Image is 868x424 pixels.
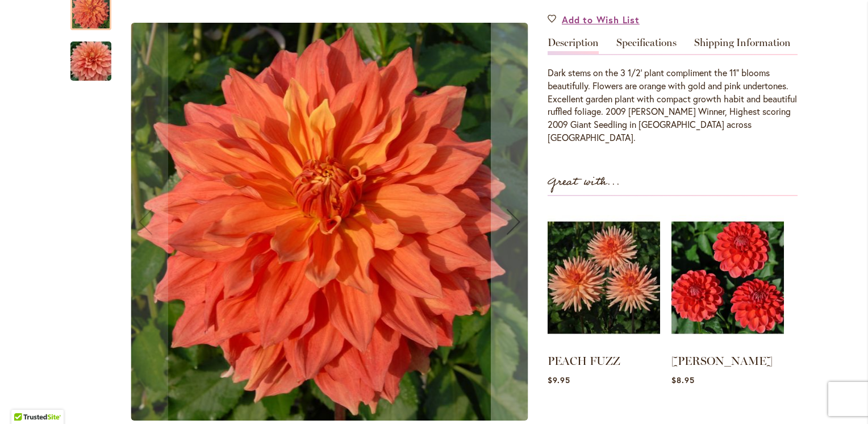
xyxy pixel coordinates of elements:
strong: Great with... [548,173,620,192]
p: Dark stems on the 3 1/2' plant compliment the 11" blooms beautifully. Flowers are orange with gol... [548,66,798,144]
span: Add to Wish List [562,13,640,26]
img: PEACH FUZZ [548,207,660,348]
img: Mango Madness [131,23,528,421]
span: $9.95 [548,375,570,385]
div: Detailed Product Info [548,38,798,144]
span: $8.95 [671,375,695,385]
a: PEACH FUZZ [548,354,620,368]
a: Specifications [616,38,677,54]
a: [PERSON_NAME] [671,354,773,368]
div: Mango Madness [70,30,111,81]
a: Shipping Information [694,38,791,54]
img: Mango Madness [50,34,132,88]
a: Description [548,38,599,54]
img: BENJAMIN MATTHEW [671,207,784,348]
a: Add to Wish List [548,13,640,26]
iframe: Launch Accessibility Center [9,384,40,415]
